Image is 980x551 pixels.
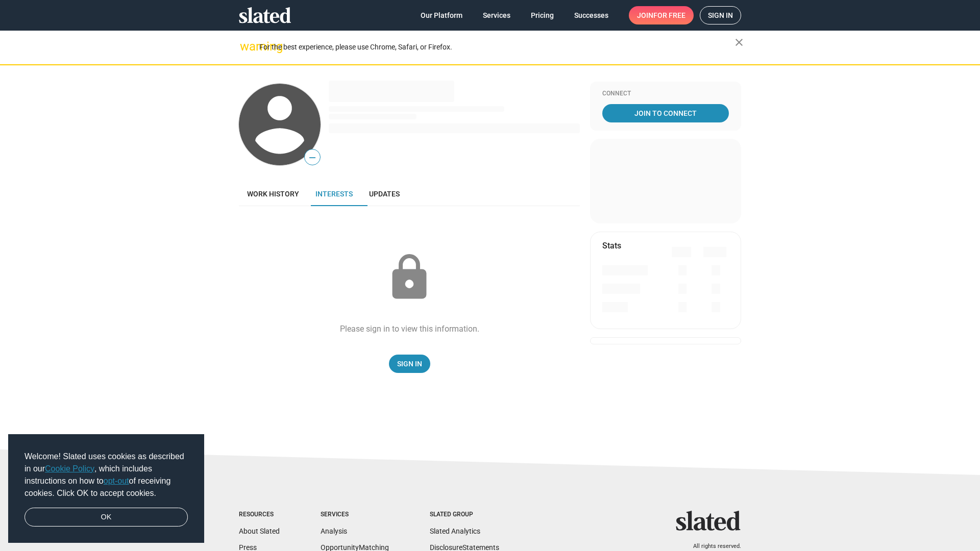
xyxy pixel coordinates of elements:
a: About Slated [239,527,280,535]
span: Successes [574,6,608,24]
div: Slated Group [430,511,499,519]
span: Join To Connect [604,104,727,122]
div: Resources [239,511,280,519]
mat-card-title: Stats [602,240,621,251]
span: Work history [247,190,299,198]
a: dismiss cookie message [24,508,188,527]
a: Successes [566,6,617,24]
div: cookieconsent [8,434,204,543]
span: Join [637,6,685,24]
a: Sign in [700,6,741,24]
div: Services [321,511,389,519]
mat-icon: lock [384,252,435,303]
mat-icon: close [733,36,745,48]
span: Welcome! Slated uses cookies as described in our , which includes instructions on how to of recei... [24,450,188,499]
div: For the best experience, please use Chrome, Safari, or Firefox. [259,40,735,54]
a: Joinfor free [629,6,694,24]
a: Services [475,6,519,24]
span: Sign in [708,7,733,24]
span: — [305,151,320,164]
a: Work history [239,182,307,206]
div: Please sign in to view this information. [340,323,479,334]
a: Interests [307,182,361,206]
span: Pricing [531,6,554,24]
span: Interests [315,190,353,198]
span: Services [483,6,510,24]
div: Connect [602,90,729,98]
span: Updates [369,190,400,198]
a: Sign In [389,355,430,373]
a: Slated Analytics [430,527,480,535]
a: Join To Connect [602,104,729,122]
a: Updates [361,182,408,206]
mat-icon: warning [240,40,252,53]
a: Cookie Policy [45,464,94,473]
a: Analysis [321,527,347,535]
span: Sign In [397,355,422,373]
span: Our Platform [421,6,462,24]
a: Pricing [523,6,562,24]
span: for free [653,6,685,24]
a: opt-out [104,477,129,485]
a: Our Platform [412,6,471,24]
